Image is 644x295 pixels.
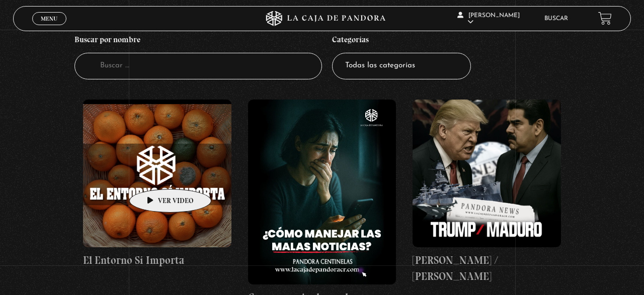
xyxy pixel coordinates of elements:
[41,16,57,22] span: Menu
[413,252,561,284] h4: [PERSON_NAME] / [PERSON_NAME]
[38,24,61,31] span: Cerrar
[83,100,231,268] a: El Entorno Sí Importa
[83,252,231,268] h4: El Entorno Sí Importa
[332,30,471,53] h4: Categorías
[457,13,520,25] span: [PERSON_NAME]
[413,100,561,284] a: [PERSON_NAME] / [PERSON_NAME]
[544,16,568,22] a: Buscar
[74,30,322,53] h4: Buscar por nombre
[598,12,612,25] a: View your shopping cart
